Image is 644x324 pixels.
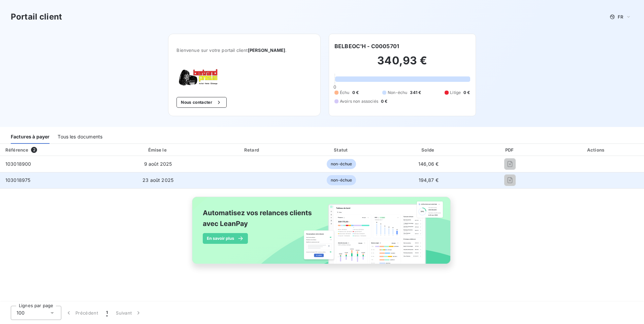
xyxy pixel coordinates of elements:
span: 194,87 € [419,177,439,183]
span: non-échue [327,159,356,169]
span: 1 [106,310,108,316]
span: 0 € [352,90,359,96]
button: Précédent [61,306,102,320]
div: Retard [208,147,296,153]
span: 0 [333,84,336,90]
div: Factures à payer [11,130,50,144]
img: banner [186,193,458,276]
h3: Portail client [11,11,62,23]
span: Échu [340,90,350,96]
span: [PERSON_NAME] [248,47,286,53]
span: 0 € [381,98,387,104]
button: Suivant [112,306,146,320]
div: Solde [387,147,470,153]
span: Non-échu [388,90,407,96]
button: Nous contacter [176,97,226,108]
span: Bienvenue sur votre portail client . [176,47,312,53]
span: non-échue [327,175,356,185]
span: Avoirs non associés [340,98,378,104]
span: 146,06 € [418,161,439,167]
div: Tous les documents [58,130,102,144]
span: 100 [17,310,25,316]
span: 341 € [410,90,421,96]
span: 103018900 [5,161,31,167]
h6: BELBEOC'H - C0005701 [334,42,399,50]
span: 9 août 2025 [144,161,172,167]
h2: 340,93 € [334,54,470,74]
span: 2 [31,147,37,153]
span: 0 € [463,90,470,96]
div: Émise le [110,147,206,153]
span: 103018975 [5,177,30,183]
div: PDF [473,147,547,153]
div: Référence [5,147,28,153]
div: Statut [299,147,384,153]
span: FR [618,14,623,20]
img: Company logo [176,69,220,86]
div: Actions [550,147,643,153]
button: 1 [102,306,112,320]
span: 23 août 2025 [142,177,173,183]
span: Litige [450,90,461,96]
